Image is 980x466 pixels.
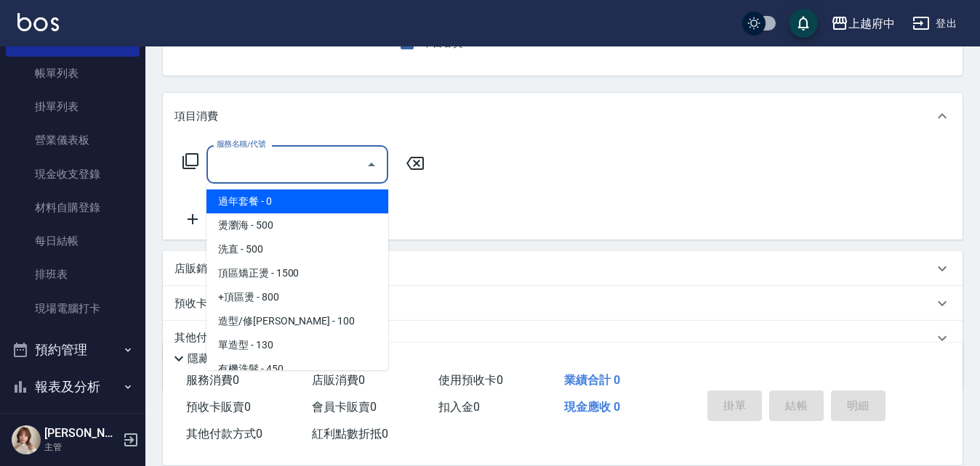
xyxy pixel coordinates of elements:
[163,321,963,356] div: 其他付款方式
[848,15,895,33] div: 上越府中
[438,400,480,414] span: 扣入金 0
[174,109,218,124] p: 項目消費
[217,139,265,150] label: 服務名稱/代號
[188,351,253,367] p: 隱藏業績明細
[206,285,388,309] span: +頂區燙 - 800
[206,309,388,333] span: 造型/修[PERSON_NAME] - 100
[6,123,140,157] a: 營業儀表板
[206,261,388,285] span: 頂區矯正燙 - 1500
[163,286,963,321] div: 預收卡販賣
[6,292,140,325] a: 現場電腦打卡
[186,400,251,414] span: 預收卡販賣 0
[186,373,239,387] span: 服務消費 0
[6,57,140,90] a: 帳單列表
[6,224,140,258] a: 每日結帳
[360,153,383,176] button: Close
[6,258,140,291] a: 排班表
[174,296,229,311] p: 預收卡販賣
[438,373,503,387] span: 使用預收卡 0
[206,333,388,357] span: 單造型 - 130
[6,331,140,369] button: 預約管理
[174,330,247,346] p: 其他付款方式
[825,9,901,38] button: 上越府中
[174,261,218,277] p: 店販銷售
[44,441,119,454] p: 主管
[44,426,119,441] h5: [PERSON_NAME]
[12,425,41,454] img: Person
[312,427,388,441] span: 紅利點數折抵 0
[789,9,818,38] button: save
[163,251,963,286] div: 店販銷售
[6,158,140,191] a: 現金收支登錄
[206,357,388,381] span: 有機洗髮 - 450
[6,191,140,224] a: 材料自購登錄
[163,93,963,139] div: 項目消費
[564,400,620,414] span: 現金應收 0
[312,400,377,414] span: 會員卡販賣 0
[206,213,388,237] span: 燙瀏海 - 500
[17,13,59,31] img: Logo
[564,373,620,387] span: 業績合計 0
[206,189,388,213] span: 過年套餐 - 0
[312,373,365,387] span: 店販消費 0
[186,427,262,441] span: 其他付款方式 0
[6,406,140,443] button: 客戶管理
[6,368,140,406] button: 報表及分析
[907,10,963,37] button: 登出
[6,90,140,123] a: 掛單列表
[206,237,388,261] span: 洗直 - 500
